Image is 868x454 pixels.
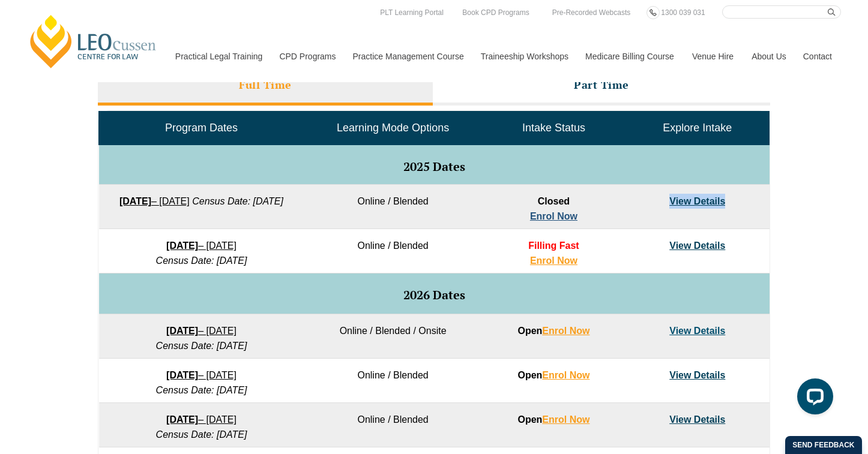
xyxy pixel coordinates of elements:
[166,370,237,380] a: [DATE]– [DATE]
[377,6,447,19] a: PLT Learning Portal
[549,6,634,19] a: Pre-Recorded Webcasts
[669,240,725,251] a: View Details
[156,255,247,266] em: Census Date: [DATE]
[788,374,838,424] iframe: LiveChat chat widget
[192,196,283,206] em: Census Date: [DATE]
[669,414,725,425] a: View Details
[542,326,589,336] a: Enrol Now
[517,370,589,380] strong: Open
[166,414,198,425] strong: [DATE]
[403,158,465,175] span: 2025 Dates
[166,240,198,251] strong: [DATE]
[166,414,237,425] a: [DATE]– [DATE]
[669,326,725,336] a: View Details
[669,196,725,206] a: View Details
[542,414,589,425] a: Enrol Now
[119,196,151,206] strong: [DATE]
[658,6,708,19] a: 1300 039 031
[156,385,247,395] em: Census Date: [DATE]
[27,13,160,70] a: [PERSON_NAME] Centre for Law
[337,122,449,134] span: Learning Mode Options
[304,403,481,447] td: Online / Blended
[517,414,589,425] strong: Open
[166,240,237,251] a: [DATE]– [DATE]
[538,196,570,206] span: Closed
[166,31,271,82] a: Practical Legal Training
[304,185,481,229] td: Online / Blended
[576,31,683,82] a: Medicare Billing Course
[166,326,237,336] a: [DATE]– [DATE]
[743,31,794,82] a: About Us
[517,326,589,336] strong: Open
[166,326,198,336] strong: [DATE]
[528,240,579,251] span: Filling Fast
[522,122,585,134] span: Intake Status
[156,429,247,440] em: Census Date: [DATE]
[304,229,481,273] td: Online / Blended
[166,370,198,380] strong: [DATE]
[156,341,247,351] em: Census Date: [DATE]
[530,211,577,221] a: Enrol Now
[663,122,732,134] span: Explore Intake
[472,31,576,82] a: Traineeship Workshops
[344,31,472,82] a: Practice Management Course
[304,359,481,403] td: Online / Blended
[270,31,343,82] a: CPD Programs
[239,78,292,92] h3: Full Time
[683,31,743,82] a: Venue Hire
[542,370,589,380] a: Enrol Now
[669,370,725,380] a: View Details
[794,31,841,82] a: Contact
[165,122,238,134] span: Program Dates
[574,78,629,92] h3: Part Time
[459,6,532,19] a: Book CPD Programs
[530,255,577,266] a: Enrol Now
[119,196,190,206] a: [DATE]– [DATE]
[304,314,481,359] td: Online / Blended / Onsite
[661,8,705,17] span: 1300 039 031
[403,287,465,303] span: 2026 Dates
